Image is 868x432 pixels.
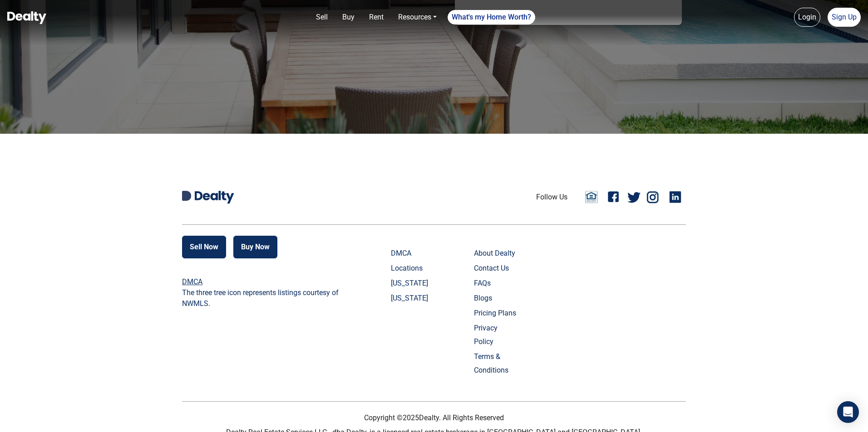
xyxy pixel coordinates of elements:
p: Copyright © 2025 Dealty. All Rights Reserved [182,413,686,423]
img: Dealty - Buy, Sell & Rent Homes [7,11,46,24]
a: FAQs [474,277,519,290]
a: Rent [365,8,387,26]
a: Locations [391,262,436,275]
a: Sign Up [828,8,861,27]
a: DMCA [391,247,436,260]
a: Sell [312,8,331,26]
a: Linkedin [668,188,686,206]
a: Email [582,190,600,204]
a: Buy [339,8,358,26]
a: [US_STATE] [391,277,436,290]
a: Instagram [645,188,663,206]
a: About Dealty [474,247,519,260]
div: Open Intercom Messenger [837,401,859,423]
a: What's my Home Worth? [448,10,535,24]
button: Buy Now [233,236,277,258]
a: Privacy Policy [474,321,519,349]
a: Facebook [605,188,623,206]
a: DMCA [182,277,202,286]
a: Twitter [627,188,641,206]
a: Blogs [474,291,519,305]
a: Login [794,8,820,27]
a: [US_STATE] [391,291,436,305]
a: Terms & Conditions [474,350,519,377]
a: Resources [395,8,440,26]
a: Pricing Plans [474,306,519,320]
p: The three tree icon represents listings courtesy of NWMLS. [182,287,344,309]
a: Contact Us [474,262,519,275]
li: Follow Us [536,192,567,203]
img: Dealty D [182,191,191,201]
button: Sell Now [182,236,226,258]
img: Dealty [195,191,234,204]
